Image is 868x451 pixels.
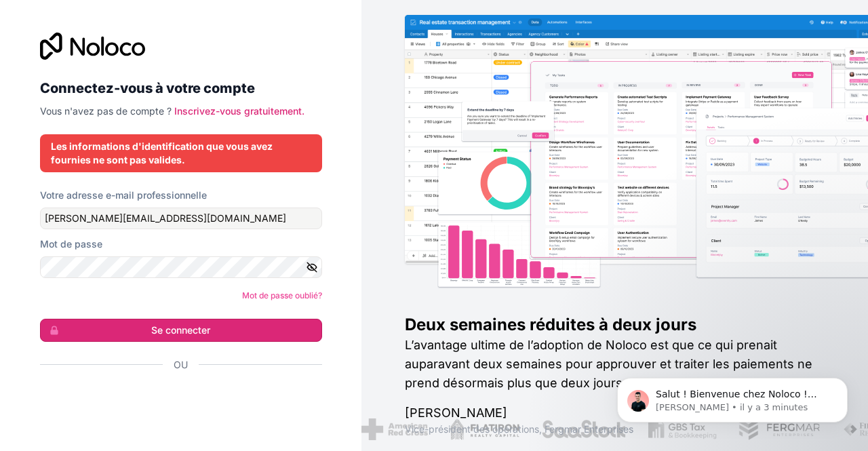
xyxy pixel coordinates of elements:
font: Ou [174,359,188,370]
font: Mot de passe [40,238,102,250]
font: L’avantage ultime de l’adoption de Noloco est que ce qui prenait auparavant deux semaines pour ap... [405,338,812,390]
font: Vice-président des opérations [405,423,539,435]
font: Se connecter [151,324,210,336]
font: Deux semaines réduites à deux jours [405,315,696,334]
img: /assets/croix-rouge-americaine-BAupjrZR.png [359,418,425,440]
iframe: Bouton "Se connecter avec Google" [33,387,318,416]
font: Fergmar Enterprises [545,423,633,435]
input: Adresse email [40,208,322,229]
iframe: Message de notifications d'interphone [597,349,868,444]
font: Les informations d'identification que vous avez fournies ne sont pas valides. [51,140,273,165]
font: Votre adresse e-mail professionnelle [40,189,207,201]
font: , [539,423,542,435]
font: [PERSON_NAME] [405,406,507,420]
font: Connectez-vous à votre compte [40,80,255,96]
button: Se connecter [40,319,322,342]
a: Mot de passe oublié? [242,290,322,300]
a: Inscrivez-vous gratuitement. [174,105,304,117]
font: Vous n'avez pas de compte ? [40,105,172,117]
input: Mot de passe [40,256,322,278]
